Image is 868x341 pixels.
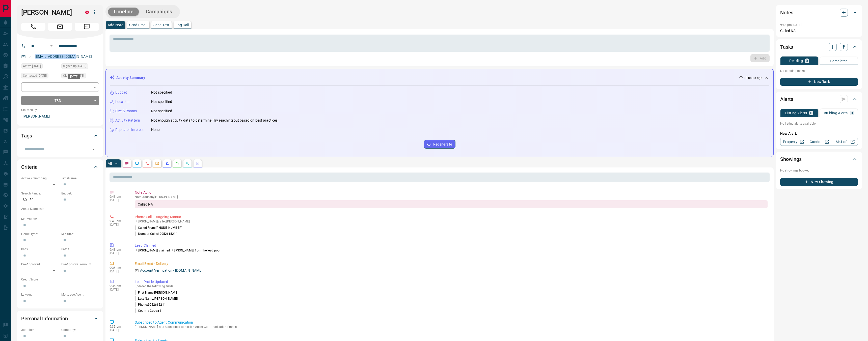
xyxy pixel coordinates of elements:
svg: Lead Browsing Activity [135,161,139,165]
span: [PERSON_NAME] [154,291,178,294]
p: Country Code : [135,308,161,313]
div: Alerts [780,93,858,105]
div: Activity Summary18 hours ago [110,73,769,82]
a: Property [780,138,806,146]
p: Not specified [151,90,172,95]
p: Note Action [135,190,768,195]
p: Called From: [135,225,182,230]
p: Activity Pattern [115,118,140,123]
div: TBD [21,96,99,105]
p: Baths: [61,247,99,251]
div: [DATE] [68,74,80,79]
span: Email [48,23,72,31]
span: [PERSON_NAME] [154,297,178,300]
p: Budget [115,90,127,95]
h2: Alerts [780,95,793,103]
p: Lawyer: [21,292,59,297]
div: Notes [780,7,858,19]
div: Fri Sep 12 2025 [61,63,99,70]
p: No pending tasks [780,67,858,75]
p: All [108,162,112,165]
p: Account Verification - [DOMAIN_NAME] [140,268,203,273]
p: Claimed By: [21,108,99,112]
p: Note Added by [PERSON_NAME] [135,195,768,199]
p: Search Range: [21,191,59,196]
span: Message [75,23,99,31]
div: Showings [780,153,858,165]
p: Job Title: [21,328,59,332]
p: Email Event - Delivery [135,261,768,266]
div: Personal Information [21,312,99,325]
p: Pre-Approval Amount: [61,262,99,267]
button: Campaigns [141,8,177,16]
div: Tags [21,130,99,142]
span: 9052615211 [148,303,166,306]
p: updated the following fields: [135,285,768,288]
a: Mr.Loft [832,138,858,146]
p: Building Alerts [824,111,848,115]
p: Completed [830,59,848,63]
p: [DATE] [110,288,127,291]
h2: Criteria [21,163,38,171]
button: Open [90,146,97,153]
p: Log Call [176,23,189,27]
p: 0 [810,111,812,115]
p: [DATE] [110,251,127,255]
div: Called NA [135,200,768,208]
svg: Requests [175,161,179,165]
p: New Alert: [780,131,858,136]
svg: Emails [155,161,159,165]
p: Home Type: [21,232,59,236]
p: Company: [61,328,99,332]
div: Criteria [21,161,99,173]
p: Areas Searched: [21,207,99,211]
p: Activity Summary [116,75,145,80]
p: Budget: [61,191,99,196]
p: Min Size: [61,232,99,236]
p: Lead Claimed [135,243,768,248]
p: Not enough activity data to determine. Try reaching out based on best practices. [151,118,279,123]
p: 18 hours ago [744,76,762,80]
a: Condos [806,138,832,146]
a: [EMAIL_ADDRESS][DOMAIN_NAME] [35,54,92,59]
p: [PERSON_NAME] claimed [PERSON_NAME] from the lead pool [135,248,768,253]
h2: Tags [21,132,32,140]
p: Mortgage Agent: [61,292,99,297]
p: [DATE] [110,270,127,273]
button: New Showing [780,178,858,186]
p: Add Note [108,23,123,27]
div: Sat Sep 13 2025 [21,63,59,70]
p: Not specified [151,108,172,114]
svg: Calls [145,161,149,165]
p: Phone Call - Outgoing Manual [135,214,768,220]
p: Size & Rooms [115,108,137,114]
p: Last Name : [135,296,178,301]
p: 9:48 pm [110,248,127,251]
h2: Notes [780,9,793,17]
p: No listing alerts available [780,121,858,126]
p: Called NA [780,28,858,34]
svg: Notes [125,161,129,165]
svg: Email Valid [28,55,31,59]
p: Phone : [135,302,166,307]
p: $0 - $0 [21,196,59,204]
p: Motivation: [21,217,99,221]
p: [DATE] [110,223,127,226]
p: [DATE] [110,328,127,332]
p: Send Email [129,23,147,27]
button: Timeline [108,8,139,16]
p: [PERSON_NAME] [21,112,99,121]
svg: Opportunities [185,161,189,165]
p: [DATE] [110,198,127,202]
span: Call [21,23,45,31]
p: Number Called: [135,232,178,236]
p: Repeated Interest [115,127,144,132]
div: Tasks [780,41,858,53]
span: +1 [158,309,161,312]
p: 9:48 pm [110,219,127,223]
p: First Name : [135,290,178,295]
p: Location [115,99,129,104]
svg: Agent Actions [196,161,200,165]
p: Credit Score: [21,277,99,282]
p: 9:48 pm [110,195,127,198]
